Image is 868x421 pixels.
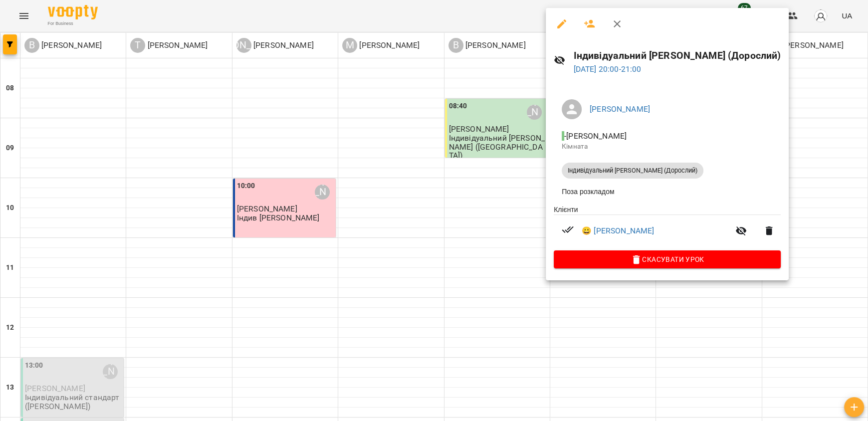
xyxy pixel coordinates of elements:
span: - [PERSON_NAME] [562,131,629,141]
p: Кімната [562,142,773,152]
a: [DATE] 20:00-21:00 [574,64,642,74]
button: Скасувати Урок [554,250,781,268]
svg: Візит сплачено [562,223,574,235]
h6: Індивідуальний [PERSON_NAME] (Дорослий) [574,48,781,63]
ul: Клієнти [554,205,781,251]
a: 😀 [PERSON_NAME] [582,225,654,237]
a: [PERSON_NAME] [590,104,650,114]
li: Поза розкладом [554,183,781,201]
span: Скасувати Урок [562,253,773,265]
span: Індивідуальний [PERSON_NAME] (Дорослий) [562,166,703,175]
